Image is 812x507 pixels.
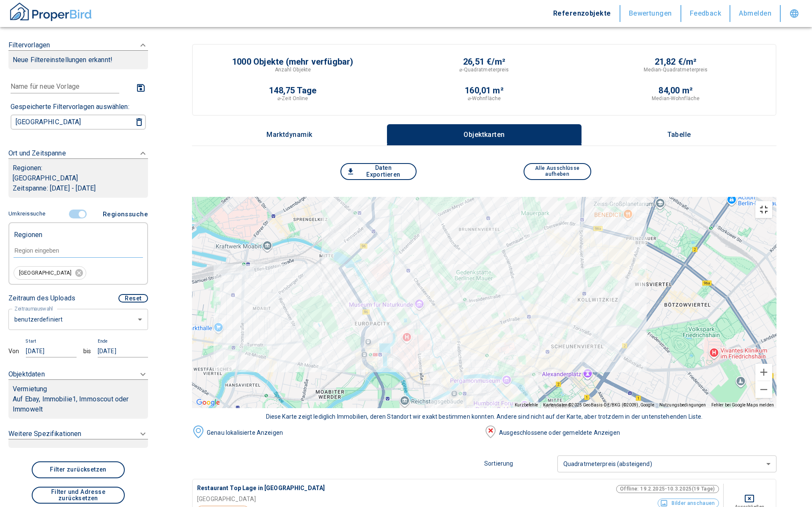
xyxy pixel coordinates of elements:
button: Kurzbefehle [515,402,538,408]
input: dd.mm.yyyy [98,345,148,357]
button: Feedback [681,5,731,22]
button: Bewertungen [620,5,681,22]
div: wrapped label tabs example [192,124,776,145]
img: image [192,425,205,438]
button: Reset [118,294,148,303]
div: bis [83,347,91,355]
button: Filter zurücksetzen [32,461,125,478]
input: Region eingeben [14,247,143,254]
button: ProperBird Logo and Home Button [8,1,93,26]
p: 84,00 m² [658,86,693,95]
p: Neue Filtereinstellungen erkannt! [13,55,144,65]
p: Objektkarten [463,131,505,139]
button: [GEOGRAPHIC_DATA] [12,116,122,128]
p: Tabelle [658,131,700,139]
div: FiltervorlagenNeue Filtereinstellungen erkannt! [8,32,148,78]
input: dd.mm.yyyy [26,345,76,357]
img: ProperBird Logo and Home Button [8,1,93,22]
div: [GEOGRAPHIC_DATA] [14,266,86,280]
p: [GEOGRAPHIC_DATA] [197,495,256,504]
p: ⌀-Zeit Online [277,95,308,102]
button: Daten Exportieren [340,163,417,180]
p: Restaurant Top Lage in [GEOGRAPHIC_DATA] [197,484,502,493]
button: Vergrößern [755,364,772,381]
p: Objektdaten [8,369,45,379]
button: Alle Ausschlüsse aufheben [524,163,591,180]
button: Referenzobjekte [545,5,620,22]
p: Start [26,338,36,344]
p: Median-Quadratmeterpreis [644,66,708,74]
p: Zeitraum des Uploads [8,293,75,303]
span: Kartendaten ©2025 GeoBasis-DE/BKG (©2009), Google [543,403,654,407]
button: Abmelden [730,5,781,22]
p: Regionen : [13,163,144,173]
p: Sortierung [484,459,557,468]
p: Filtervorlagen [8,40,50,50]
p: Ende [98,338,108,344]
div: Ort und ZeitspanneRegionen:[GEOGRAPHIC_DATA]Zeitspanne: [DATE] - [DATE] [8,140,148,206]
p: Weitere Spezifikationen [8,429,81,439]
a: Dieses Gebiet in Google Maps öffnen (in neuem Fenster) [194,397,222,408]
span: [GEOGRAPHIC_DATA] [14,269,77,277]
img: Google [194,397,222,408]
p: Auf Ebay, Immobilie1, Immoscout oder Immowelt [13,394,144,414]
div: Von [8,347,19,355]
p: [GEOGRAPHIC_DATA] [16,119,81,125]
p: Median-Wohnfläche [652,95,700,102]
div: Genau lokalisierte Anzeigen [205,428,484,437]
p: Vermietung [13,384,47,394]
p: Ort und Zeitspanne [8,148,66,158]
p: 21,82 €/m² [655,57,697,66]
a: Nutzungsbedingungen (wird in neuem Tab geöffnet) [659,403,706,407]
p: 1000 Objekte (mehr verfügbar) [232,57,353,66]
p: ⌀-Quadratmeterpreis [459,66,509,74]
img: image [484,425,497,438]
button: Vollbildansicht ein/aus [755,201,772,218]
button: Regionssuche [99,206,148,222]
div: Ausgeschlossene oder gemeldete Anzeigen [497,428,776,437]
p: 160,01 m² [465,86,504,95]
div: benutzerdefiniert [8,308,148,330]
p: Regionen [14,227,42,238]
button: Filter und Adresse zurücksetzen [32,487,125,504]
div: Weitere Spezifikationen [8,424,148,453]
p: Gespeicherte Filtervorlagen auswählen: [11,102,129,112]
button: Verkleinern [755,381,772,398]
p: [GEOGRAPHIC_DATA] [13,173,144,183]
button: Umkreissuche [8,207,49,221]
div: FiltervorlagenNeue Filtereinstellungen erkannt! [8,206,148,357]
div: FiltervorlagenNeue Filtereinstellungen erkannt! [8,78,148,133]
p: Anzahl Objekte [275,66,311,74]
p: Zeitspanne: [DATE] - [DATE] [13,183,144,194]
p: Marktdynamik [266,131,313,139]
a: Fehler bei Google Maps melden [711,403,774,407]
p: ⌀-Wohnfläche [468,95,501,102]
div: ObjektdatenVermietungAuf Ebay, Immobilie1, Immoscout oder Immowelt [8,364,148,424]
p: 26,51 €/m² [463,57,505,66]
div: Quadratmeterpreis (absteigend) [557,452,776,475]
p: 148,75 Tage [269,86,316,95]
div: Diese Karte zeigt lediglich Immobilien, deren Standort wir exakt bestimmen konnten. Andere sind n... [192,412,776,421]
button: Deselect for this search [728,493,771,504]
